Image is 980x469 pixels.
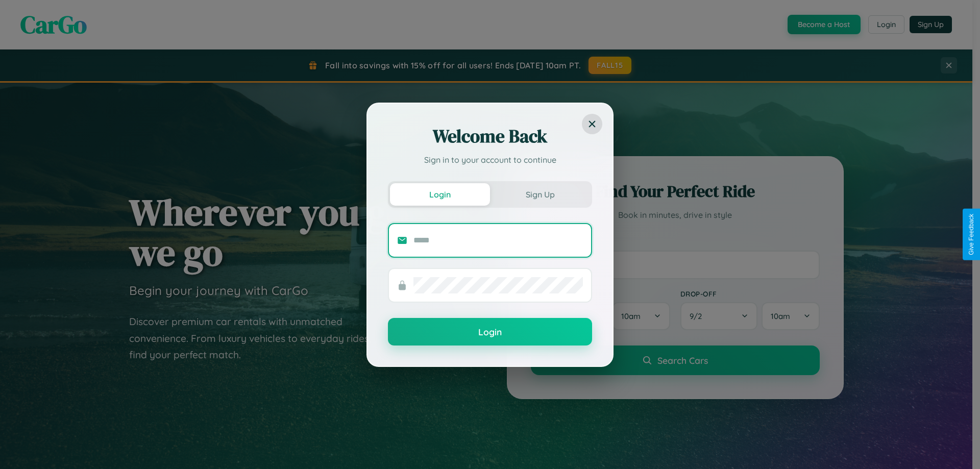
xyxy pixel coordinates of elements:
[388,318,592,345] button: Login
[388,154,592,166] p: Sign in to your account to continue
[490,183,590,206] button: Sign Up
[390,183,490,206] button: Login
[388,124,592,149] h2: Welcome Back
[968,214,975,255] div: Give Feedback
